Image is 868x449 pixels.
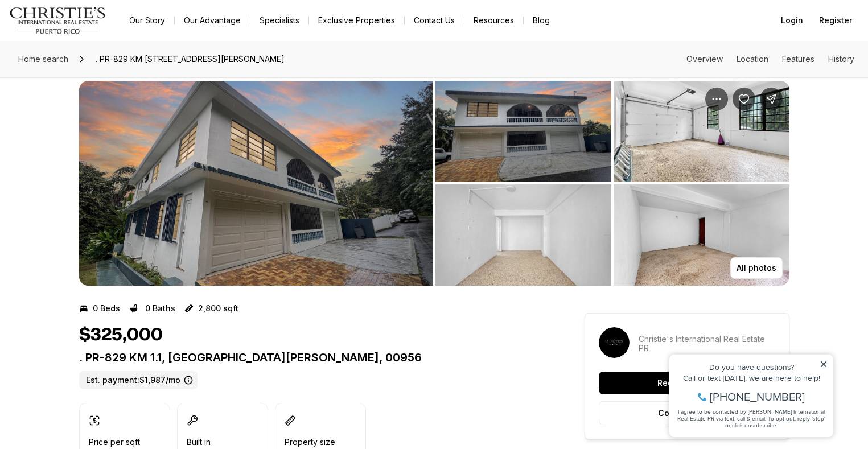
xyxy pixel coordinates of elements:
[12,36,164,44] div: Call or text [DATE], we are here to help!
[819,16,852,25] span: Register
[93,304,120,313] p: 0 Beds
[120,13,174,28] a: Our Story
[658,409,716,418] p: Contact agent
[614,184,789,286] button: View image gallery
[79,81,433,286] button: View image gallery
[79,81,789,286] div: Listing Photos
[686,54,723,64] a: Skip to: Overview
[464,13,523,28] a: Resources
[285,438,335,447] p: Property size
[9,7,106,34] img: logo
[187,438,211,447] p: Built in
[733,88,755,110] button: Save Property: . PR-829 KM 1.1, BUENA VISTA WARD
[91,50,289,68] span: . PR-829 KM [STREET_ADDRESS][PERSON_NAME]
[812,9,859,32] button: Register
[614,81,789,182] button: View image gallery
[737,54,768,64] a: Skip to: Location
[828,54,854,64] a: Skip to: History
[782,54,814,64] a: Skip to: Features
[175,13,250,28] a: Our Advantage
[435,81,611,182] button: View image gallery
[79,351,544,364] p: . PR-829 KM 1.1, [GEOGRAPHIC_DATA][PERSON_NAME], 00956
[686,55,854,64] nav: Page section menu
[250,13,308,28] a: Specialists
[774,9,810,32] button: Login
[781,16,803,25] span: Login
[47,53,142,65] span: [PHONE_NUMBER]
[435,81,789,286] li: 2 of 6
[79,371,198,389] label: Est. payment: $1,987/mo
[657,378,717,388] p: Request a tour
[599,372,775,394] button: Request a tour
[12,26,164,34] div: Do you have questions?
[405,13,464,28] button: Contact Us
[705,88,728,110] button: Property options
[524,13,559,28] a: Blog
[89,438,140,447] p: Price per sqft
[79,324,163,346] h1: $325,000
[145,304,175,313] p: 0 Baths
[639,335,775,353] p: Christie's International Real Estate PR
[14,50,73,68] a: Home search
[198,304,238,313] p: 2,800 sqft
[435,184,611,286] button: View image gallery
[599,401,775,425] button: Contact agent
[14,70,162,92] span: I agree to be contacted by [PERSON_NAME] International Real Estate PR via text, call & email. To ...
[79,81,433,286] li: 1 of 6
[760,88,783,110] button: Share Property: . PR-829 KM 1.1, BUENA VISTA WARD
[18,54,68,64] span: Home search
[309,13,404,28] a: Exclusive Properties
[737,263,776,273] p: All photos
[730,257,783,279] button: All photos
